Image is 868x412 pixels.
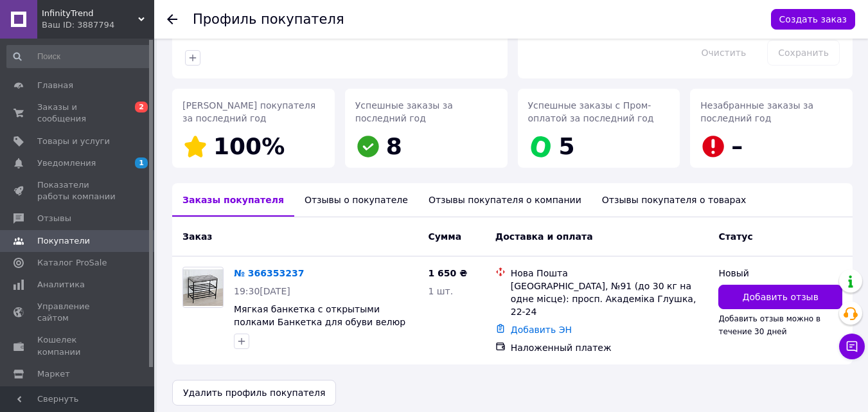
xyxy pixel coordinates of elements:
[234,268,304,278] a: № 366353237
[511,280,709,318] div: [GEOGRAPHIC_DATA], №91 (до 30 кг на одне місце): просп. Академіка Глушка, 22-24
[418,183,592,217] div: Отзывы покупателя о компании
[511,325,572,335] a: Добавить ЭН
[42,19,154,31] div: Ваш ID: 3887794
[37,179,119,202] span: Показатели работы компании
[172,183,294,217] div: Заказы покупателя
[37,102,119,125] span: Заказы и сообщения
[37,257,107,269] span: Каталог ProSale
[718,231,752,242] span: Статус
[386,133,402,159] span: 8
[172,380,336,406] button: Удалить профиль покупателя
[718,314,820,336] span: Добавить отзыв можно в течение 30 дней
[213,133,285,159] span: 100%
[234,304,405,340] a: Мягкая банкетка с открытыми полками Банкетка для обуви велюр Пуфик банкетка в коридор 800
[37,213,71,224] span: Отзывы
[428,286,453,296] span: 1 шт.
[592,183,757,217] div: Отзывы покупателя о товарах
[135,102,148,112] span: 2
[37,279,85,291] span: Аналитика
[718,267,842,280] div: Новый
[428,231,461,242] span: Сумма
[37,157,96,169] span: Уведомления
[234,286,290,296] span: 19:30[DATE]
[193,12,344,27] h1: Профиль покупателя
[511,267,709,280] div: Нова Пошта
[559,133,575,159] span: 5
[294,183,418,217] div: Отзывы о покупателе
[42,8,138,19] span: InfinityTrend
[37,235,90,247] span: Покупатели
[528,100,654,123] span: Успешные заказы с Пром-оплатой за последний год
[37,80,73,91] span: Главная
[428,268,467,278] span: 1 650 ₴
[771,9,855,30] button: Создать заказ
[743,291,819,303] span: Добавить отзыв
[135,157,148,168] span: 1
[495,231,593,242] span: Доставка и оплата
[183,269,223,305] img: Фото товару
[700,100,813,123] span: Незабранные заказы за последний год
[511,341,709,354] div: Наложенный платеж
[6,45,152,68] input: Поиск
[37,136,110,147] span: Товары и услуги
[37,368,70,380] span: Маркет
[731,133,743,159] span: –
[167,13,177,26] div: Вернуться назад
[182,267,224,308] a: Фото товару
[37,334,119,357] span: Кошелек компании
[182,231,212,242] span: Заказ
[718,285,842,309] button: Добавить отзыв
[37,301,119,324] span: Управление сайтом
[182,100,315,123] span: [PERSON_NAME] покупателя за последний год
[355,100,453,123] span: Успешные заказы за последний год
[839,334,865,359] button: Чат с покупателем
